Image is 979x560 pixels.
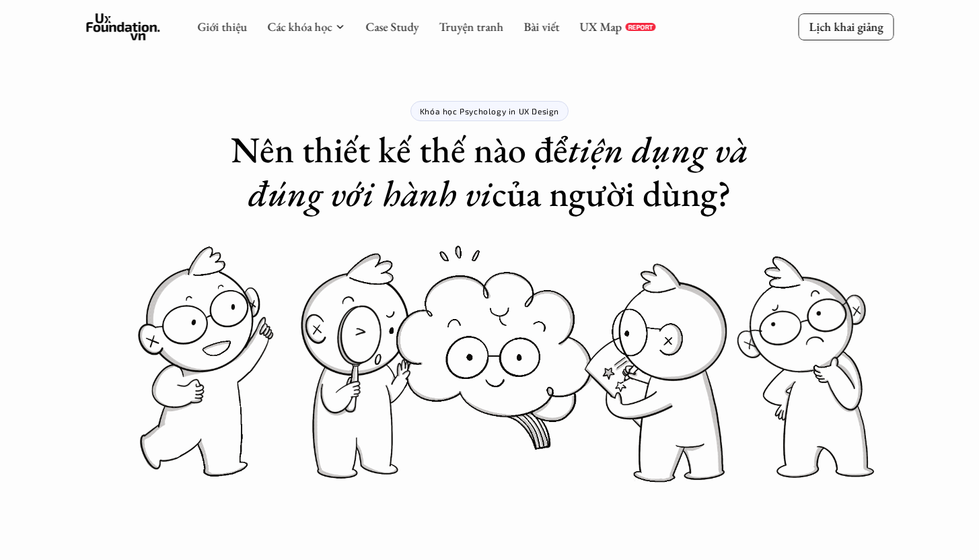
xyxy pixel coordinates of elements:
[221,128,759,215] h1: Nên thiết kế thế nào để của người dùng?
[523,19,559,34] a: Bài viết
[248,126,757,217] em: tiện dụng và đúng với hành vi
[420,106,559,116] p: Khóa học Psychology in UX Design
[197,19,247,34] a: Giới thiệu
[267,19,332,34] a: Các khóa học
[798,13,894,40] a: Lịch khai giảng
[579,19,622,34] a: UX Map
[365,19,419,34] a: Case Study
[809,19,883,34] p: Lịch khai giảng
[439,19,503,34] a: Truyện tranh
[628,23,653,31] p: REPORT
